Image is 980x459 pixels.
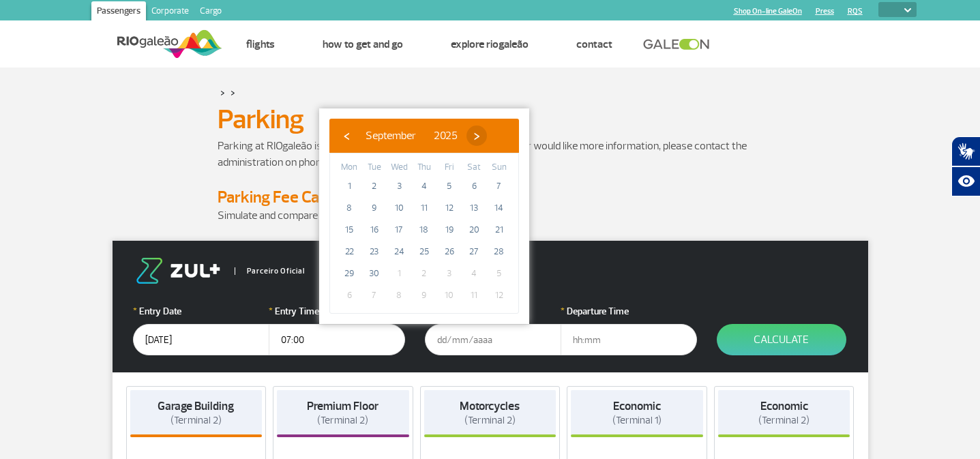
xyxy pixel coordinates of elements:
span: 20 [463,219,485,241]
span: 2 [363,175,385,197]
span: 8 [388,284,410,306]
th: weekday [412,160,437,175]
span: 4 [413,175,435,197]
span: 24 [388,241,410,263]
span: 19 [439,219,460,241]
span: (Terminal 2) [317,414,368,427]
button: September [357,125,425,146]
span: 9 [363,197,385,219]
span: (Terminal 2) [464,414,516,427]
span: 22 [338,241,360,263]
span: 1 [388,263,410,284]
span: (Terminal 1) [612,414,662,427]
span: 5 [488,263,510,284]
span: 7 [363,284,385,306]
span: 11 [463,284,485,306]
th: weekday [486,160,511,175]
strong: Premium Floor [307,399,378,413]
a: Corporate [146,1,194,23]
a: Passengers [91,1,146,23]
span: Parceiro Oficial [235,267,305,275]
a: Contact [576,38,612,51]
span: 27 [463,241,485,263]
p: Simulate and compare options [218,207,763,224]
span: 12 [439,197,460,219]
span: (Terminal 2) [758,414,810,427]
span: 9 [413,284,435,306]
a: Explore RIOgaleão [451,38,529,51]
th: weekday [362,160,387,175]
span: 23 [363,241,385,263]
span: 1 [338,175,360,197]
span: 18 [413,219,435,241]
button: Calculate [717,324,846,355]
bs-datepicker-navigation-view: ​ ​ ​ [336,127,487,140]
span: 6 [338,284,360,306]
a: > [220,85,225,100]
button: 2025 [425,125,466,146]
span: 25 [413,241,435,263]
strong: Economic [613,399,661,413]
p: Parking at RIOgaleão is managed by Estapar. If you have any doubts or would like more information... [218,138,763,171]
span: 3 [388,175,410,197]
button: Abrir tradutor de língua de sinais. [951,136,980,166]
input: dd/mm/aaaa [133,324,269,355]
span: 17 [388,219,410,241]
span: 12 [488,284,510,306]
button: ‹ [336,125,357,146]
span: 16 [363,219,385,241]
label: Entry Date [133,304,269,319]
span: 8 [338,197,360,219]
a: How to get and go [323,38,403,51]
span: 29 [338,263,360,284]
a: RQS [848,7,863,16]
label: Entry Time [269,304,405,319]
span: 5 [439,175,460,197]
span: September [366,129,416,143]
img: logo-zul.png [133,258,223,284]
th: weekday [436,160,462,175]
span: 3 [439,263,460,284]
h4: Parking Fee Calculator [218,187,763,207]
span: 13 [463,197,485,219]
span: 10 [439,284,460,306]
div: Plugin de acessibilidade da Hand Talk. [951,136,980,196]
input: dd/mm/aaaa [425,324,561,355]
a: Flights [246,38,275,51]
strong: Motorcycles [460,399,520,413]
h1: Parking [218,108,763,131]
span: (Terminal 2) [170,414,222,427]
bs-datepicker-container: calendar [319,108,529,324]
a: Press [816,7,834,16]
button: › [466,125,487,146]
span: 15 [338,219,360,241]
strong: Economic [760,399,808,413]
th: weekday [387,160,412,175]
span: 10 [388,197,410,219]
label: Departure Time [561,304,697,319]
input: hh:mm [561,324,697,355]
span: 26 [439,241,460,263]
span: 11 [413,197,435,219]
strong: Garage Building [158,399,234,413]
span: 7 [488,175,510,197]
span: 2 [413,263,435,284]
a: Cargo [194,1,227,23]
span: 4 [463,263,485,284]
span: 21 [488,219,510,241]
span: 28 [488,241,510,263]
span: 30 [363,263,385,284]
th: weekday [462,160,487,175]
button: Abrir recursos assistivos. [951,166,980,196]
span: 2025 [434,129,458,143]
span: 6 [463,175,485,197]
a: Shop On-line GaleOn [734,7,802,16]
a: > [231,85,235,100]
th: weekday [337,160,362,175]
span: 14 [488,197,510,219]
input: hh:mm [269,324,405,355]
